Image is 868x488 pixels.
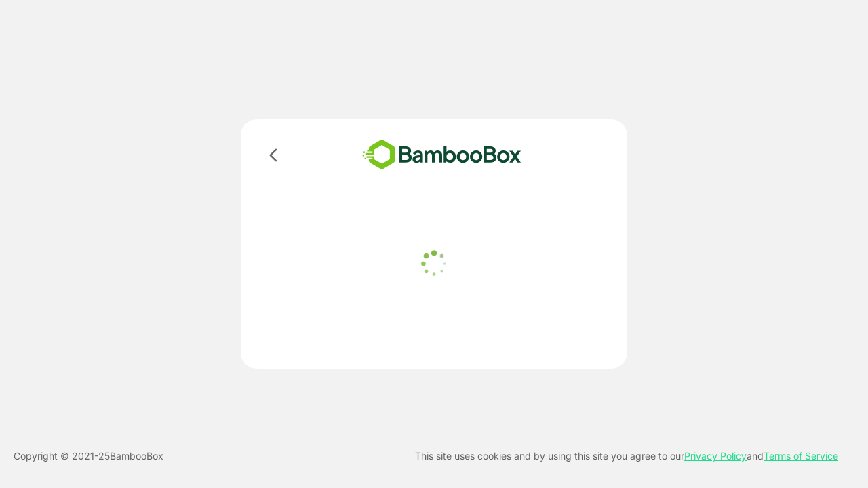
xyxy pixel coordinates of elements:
a: Terms of Service [764,450,838,462]
img: loader [417,247,451,281]
p: This site uses cookies and by using this site you agree to our and [415,448,838,464]
p: Copyright © 2021- 25 BambooBox [14,448,163,464]
a: Privacy Policy [684,450,747,462]
img: bamboobox [342,136,541,174]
